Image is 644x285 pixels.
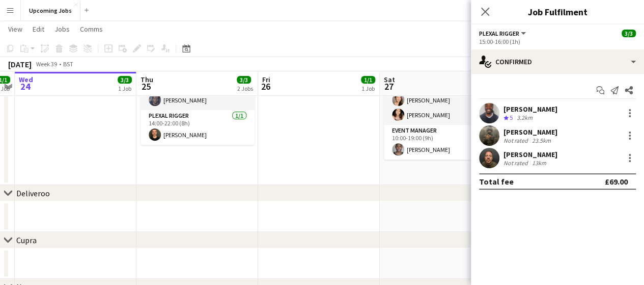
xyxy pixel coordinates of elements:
span: 27 [382,81,395,92]
a: Comms [76,22,107,36]
app-job-card: 10:00-19:00 (9h)3/3P&O Ferries - Hull Hull2 RolesBrand Ambassador2/210:00-19:00 (9h)[PERSON_NAME]... [384,40,498,160]
a: View [4,22,26,36]
span: 3/3 [118,76,132,84]
div: Cupra [16,235,37,245]
button: Upcoming Jobs [21,1,80,20]
div: Not rated [503,137,530,144]
a: Jobs [50,22,74,36]
div: 1 Job [361,85,375,92]
div: 1 Job [118,85,131,92]
div: 23.5km [530,137,553,144]
div: £69.00 [605,176,628,187]
div: Not rated [503,159,530,167]
span: Fri [262,75,270,84]
button: Plexal Rigger [479,30,527,37]
div: Deliveroo [16,188,50,198]
span: View [8,24,22,34]
div: [DATE] [8,59,32,69]
app-card-role: Plexal Rigger1/114:00-22:00 (8h)[PERSON_NAME] [141,110,255,145]
div: [PERSON_NAME] [503,105,557,114]
span: 3/3 [237,76,251,84]
div: Total fee [479,176,514,187]
span: 24 [17,81,33,92]
span: 3/3 [622,30,636,37]
span: Comms [80,24,103,34]
span: 25 [139,81,153,92]
div: [PERSON_NAME] [503,150,557,159]
span: Plexal Rigger [479,30,519,37]
div: 15:00-16:00 (1h) [479,38,636,45]
app-card-role: Brand Ambassador2/210:00-19:00 (9h)[PERSON_NAME][PERSON_NAME] [384,75,498,125]
div: 3.2km [515,114,535,122]
span: Week 39 [34,60,59,68]
h3: Job Fulfilment [471,5,644,18]
app-card-role: Event Manager1/110:00-19:00 (9h)[PERSON_NAME] [384,125,498,160]
span: Wed [19,75,33,84]
div: BST [63,60,73,68]
div: 13km [530,159,548,167]
span: Sat [384,75,395,84]
span: Thu [141,75,153,84]
div: Confirmed [471,49,644,74]
span: 5 [510,114,513,121]
a: Edit [29,22,48,36]
span: 26 [261,81,270,92]
span: 1/1 [361,76,375,84]
div: 2 Jobs [237,85,253,92]
div: [PERSON_NAME] [503,127,557,137]
span: Jobs [54,24,70,34]
span: Edit [33,24,44,34]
